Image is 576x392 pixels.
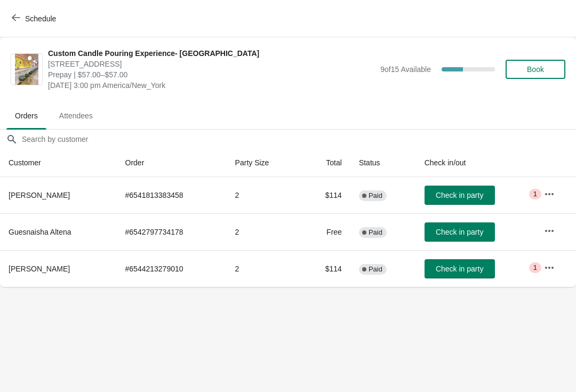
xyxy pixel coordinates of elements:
[533,190,537,198] span: 1
[48,69,375,80] span: Prepay | $57.00–$57.00
[5,9,65,28] button: Schedule
[227,213,301,250] td: 2
[436,191,483,199] span: Check in party
[301,149,350,177] th: Total
[9,265,70,273] span: [PERSON_NAME]
[425,186,495,205] button: Check in party
[369,191,382,200] span: Paid
[436,228,483,236] span: Check in party
[48,59,375,69] span: [STREET_ADDRESS]
[51,106,101,125] span: Attendees
[48,80,375,91] span: [DATE] 3:00 pm America/New_York
[425,222,495,242] button: Check in party
[301,250,350,287] td: $114
[15,54,38,85] img: Custom Candle Pouring Experience- Delray Beach
[369,228,382,237] span: Paid
[425,259,495,278] button: Check in party
[227,177,301,213] td: 2
[416,149,535,177] th: Check in/out
[117,213,227,250] td: # 6542797734178
[436,265,483,273] span: Check in party
[9,191,70,199] span: [PERSON_NAME]
[227,149,301,177] th: Party Size
[117,149,227,177] th: Order
[506,60,565,79] button: Book
[6,106,46,125] span: Orders
[21,130,576,149] input: Search by customer
[227,250,301,287] td: 2
[48,48,375,59] span: Custom Candle Pouring Experience- [GEOGRAPHIC_DATA]
[369,265,382,274] span: Paid
[25,14,56,23] span: Schedule
[533,263,537,272] span: 1
[117,250,227,287] td: # 6544213279010
[527,65,544,74] span: Book
[350,149,416,177] th: Status
[380,65,431,74] span: 9 of 15 Available
[9,228,71,236] span: Guesnaisha Altena
[301,213,350,250] td: Free
[117,177,227,213] td: # 6541813383458
[301,177,350,213] td: $114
